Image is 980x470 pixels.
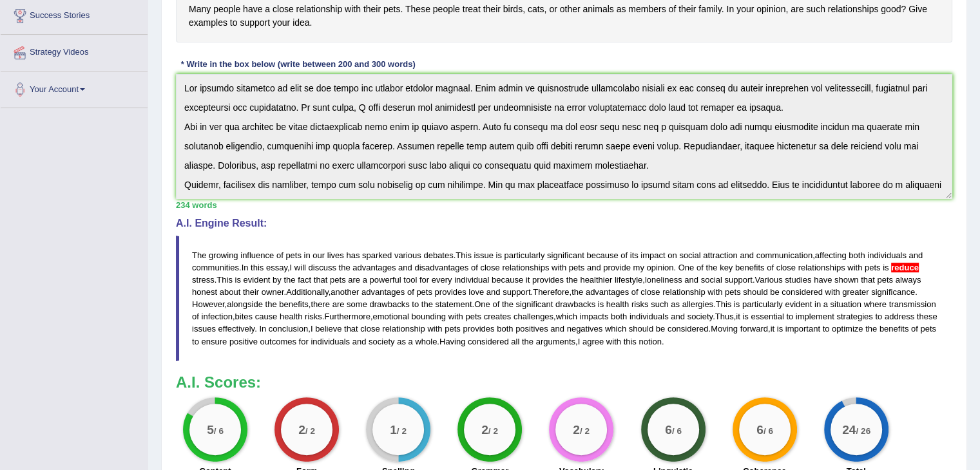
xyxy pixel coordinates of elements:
[796,312,834,321] span: implement
[671,426,681,435] small: / 6
[304,250,311,260] span: in
[480,263,499,272] span: close
[488,426,498,435] small: / 2
[633,263,644,272] span: my
[822,324,829,334] span: to
[555,299,595,309] span: drawbacks
[486,287,501,297] span: and
[324,312,370,321] span: Furthermore
[908,250,923,260] span: and
[416,287,432,297] span: pets
[777,324,783,334] span: is
[435,287,466,297] span: provides
[243,287,259,297] span: their
[311,299,330,309] span: there
[566,275,578,285] span: the
[716,299,732,309] span: This
[771,324,775,334] span: it
[244,275,271,285] span: evident
[360,324,380,334] span: close
[414,263,468,272] span: disadvantages
[842,422,856,437] big: 24
[311,337,350,346] span: individuals
[456,250,472,260] span: This
[682,299,713,309] span: allergies
[756,250,812,260] span: communication
[227,299,263,309] span: alongside
[756,422,764,437] big: 6
[742,312,748,321] span: is
[312,250,325,260] span: our
[603,263,631,272] span: provide
[412,299,419,309] span: to
[370,275,401,285] span: powerful
[911,324,918,334] span: of
[352,337,367,346] span: and
[346,250,360,260] span: has
[763,426,773,435] small: / 6
[279,299,309,309] span: benefits
[786,312,793,321] span: to
[260,337,296,346] span: outcomes
[311,324,313,334] span: I
[631,287,639,297] span: of
[492,275,523,285] span: because
[235,275,240,285] span: is
[394,250,421,260] span: various
[338,263,350,272] span: the
[515,324,548,334] span: positives
[656,324,665,334] span: be
[314,275,328,285] span: that
[701,275,722,285] span: social
[283,275,295,285] span: the
[229,337,258,346] span: positive
[192,287,217,297] span: honest
[502,263,549,272] span: relationships
[201,312,232,321] span: infection
[255,312,278,321] span: cause
[640,250,665,260] span: impact
[662,287,706,297] span: relationship
[176,236,952,361] blockquote: . , . , . . , . . , . , . , , . . , . , , . , . , . , . , .
[842,287,869,297] span: greater
[474,250,493,260] span: issue
[192,337,199,346] span: to
[740,250,754,260] span: and
[668,250,677,260] span: on
[298,275,311,285] span: fact
[615,275,642,285] span: lifestyle
[640,287,660,297] span: close
[435,299,472,309] span: statement
[484,312,512,321] span: creates
[266,263,287,272] span: essay
[823,299,828,309] span: a
[218,324,255,334] span: effectively
[861,275,875,285] span: that
[176,199,952,211] div: 234 words
[522,337,533,346] span: the
[330,275,346,285] span: pets
[751,312,783,321] span: essential
[265,299,276,309] span: the
[235,312,253,321] span: bites
[836,312,872,321] span: strategies
[390,422,397,437] big: 1
[865,324,877,334] span: the
[606,337,621,346] span: with
[463,324,494,334] span: provides
[536,337,575,346] span: arguments
[624,337,637,346] span: this
[192,250,206,260] span: The
[465,312,481,321] span: pets
[734,299,740,309] span: is
[423,250,453,260] span: debates
[468,287,484,297] span: love
[276,250,283,260] span: of
[398,263,412,272] span: and
[785,275,811,285] span: studies
[578,337,581,346] span: I
[573,422,581,437] big: 2
[896,275,921,285] span: always
[382,324,425,334] span: relationship
[432,275,452,285] span: every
